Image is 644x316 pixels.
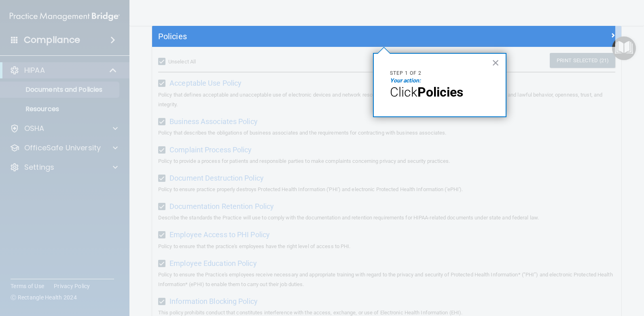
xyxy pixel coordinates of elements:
[604,260,634,291] iframe: Drift Widget Chat Controller
[390,84,417,100] span: Click
[612,36,636,60] button: Open Resource Center
[158,32,498,41] h5: Policies
[492,56,500,69] button: Close
[390,70,489,77] p: Step 1 of 2
[417,84,463,100] strong: Policies
[390,77,421,84] em: Your action:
